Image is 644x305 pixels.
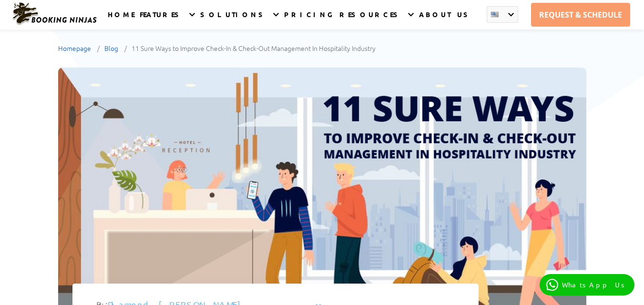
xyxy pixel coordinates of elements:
[540,274,634,295] a: WhatsApp Us
[11,2,97,26] img: Booking Ninjas Logo
[562,281,628,289] p: WhatsApp Us
[200,10,267,30] a: SOLUTIONS
[284,10,334,30] a: PRICING
[419,10,472,30] a: ABOUT US
[531,3,630,27] a: REQUEST & SCHEDULE
[104,43,130,53] a: Blog
[140,10,183,30] a: FEATURES
[58,43,103,53] a: Homepage
[132,43,376,53] span: 11 Sure Ways to Improve Check-In & Check-Out Management In Hospitality Industry
[339,10,402,30] a: RESOURCES
[108,10,134,30] a: HOME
